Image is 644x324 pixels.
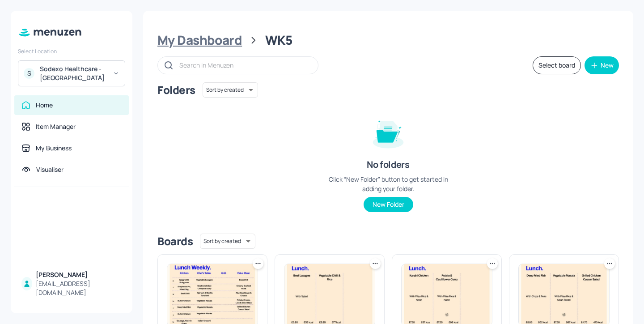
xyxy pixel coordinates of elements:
div: My Business [36,144,72,153]
div: Select Location [18,47,125,55]
div: Sort by created [200,232,255,250]
div: Sodexo Healthcare - [GEOGRAPHIC_DATA] [40,64,107,82]
img: folder-empty [366,110,411,155]
div: Home [36,101,53,110]
div: WK5 [265,32,292,48]
button: New Folder [364,197,413,212]
div: My Dashboard [157,32,242,48]
div: Boards [157,234,193,248]
div: New [601,62,614,68]
div: Item Manager [36,122,76,131]
input: Search in Menuzen [179,59,309,72]
div: S [24,68,34,79]
div: Folders [157,83,195,97]
div: [EMAIL_ADDRESS][DOMAIN_NAME] [36,279,122,297]
div: Sort by created [203,81,258,99]
div: No folders [367,158,409,171]
div: [PERSON_NAME] [36,270,122,279]
button: New [585,56,619,74]
div: Visualiser [36,165,64,174]
button: Select board [533,56,581,74]
div: Click “New Folder” button to get started in adding your folder. [321,175,455,193]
